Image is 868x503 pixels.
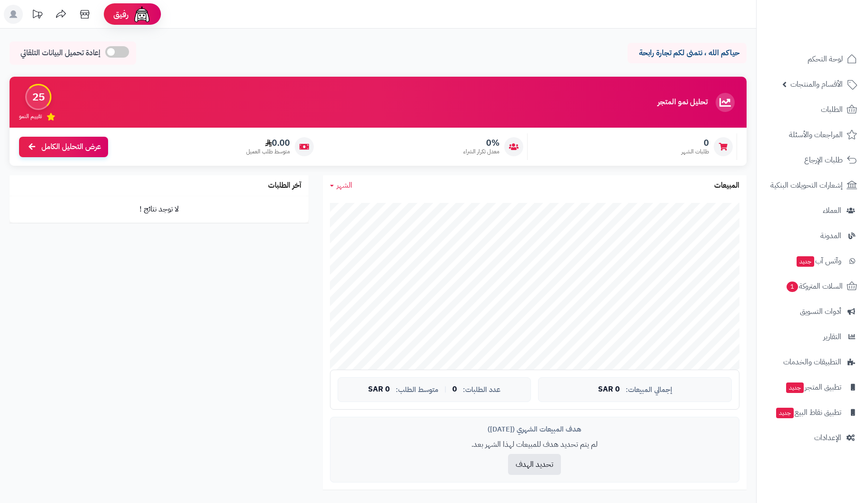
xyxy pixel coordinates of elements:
p: حياكم الله ، نتمنى لكم تجارة رابحة [635,48,739,59]
a: الإعدادات [762,426,862,449]
a: أدوات التسويق [762,300,862,323]
span: تطبيق المتجر [785,381,841,394]
span: جديد [797,256,814,267]
a: المدونة [762,224,862,247]
span: إجمالي المبيعات: [626,386,672,394]
span: 0 [681,138,709,148]
span: معدل تكرار الشراء [463,148,499,156]
span: 0 [452,385,457,394]
h3: تحليل نمو المتجر [658,98,708,107]
a: إشعارات التحويلات البنكية [762,174,862,197]
a: التطبيقات والخدمات [762,351,862,373]
a: السلات المتروكة1 [762,275,862,298]
a: المراجعات والأسئلة [762,123,862,146]
span: السلات المتروكة [786,280,843,293]
span: جديد [776,408,794,418]
a: طلبات الإرجاع [762,149,862,171]
span: 0 SAR [598,385,620,394]
a: تطبيق المتجرجديد [762,376,862,399]
span: 0.00 [246,138,290,148]
span: المراجعات والأسئلة [789,128,843,141]
span: الشهر [337,180,352,191]
span: جديد [786,382,804,393]
td: لا توجد نتائج ! [10,196,309,222]
span: تطبيق نقاط البيع [775,406,841,419]
span: متوسط الطلب: [396,386,439,394]
span: تقييم النمو [19,112,42,121]
a: الطلبات [762,98,862,121]
a: لوحة التحكم [762,48,862,70]
span: لوحة التحكم [808,52,843,66]
a: عرض التحليل الكامل [19,137,108,157]
span: إعادة تحميل البيانات التلقائي [20,48,100,59]
div: هدف المبيعات الشهري ([DATE]) [338,424,732,434]
span: 1 [787,282,798,292]
img: ai-face.png [132,5,151,24]
span: 0 SAR [368,385,390,394]
span: متوسط طلب العميل [246,148,290,156]
span: 0% [463,138,499,148]
a: الشهر [330,180,352,191]
span: وآتس آب [796,254,841,268]
span: رفيق [113,9,129,20]
a: التقارير [762,325,862,348]
span: العملاء [823,204,841,217]
span: عدد الطلبات: [463,386,500,394]
span: الطلبات [821,103,843,116]
span: | [444,386,447,393]
a: تحديثات المنصة [25,5,49,26]
span: عرض التحليل الكامل [41,141,101,152]
span: المدونة [820,229,841,242]
a: العملاء [762,199,862,222]
span: طلبات الإرجاع [804,153,843,167]
span: الأقسام والمنتجات [790,78,843,91]
a: تطبيق نقاط البيعجديد [762,401,862,424]
a: وآتس آبجديد [762,250,862,272]
span: الإعدادات [814,431,841,444]
span: التقارير [823,330,841,343]
span: التطبيقات والخدمات [783,355,841,369]
h3: آخر الطلبات [268,181,301,190]
span: إشعارات التحويلات البنكية [770,179,843,192]
h3: المبيعات [714,181,739,190]
p: لم يتم تحديد هدف للمبيعات لهذا الشهر بعد. [338,439,732,450]
span: طلبات الشهر [681,148,709,156]
button: تحديد الهدف [508,454,561,475]
span: أدوات التسويق [800,305,841,318]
